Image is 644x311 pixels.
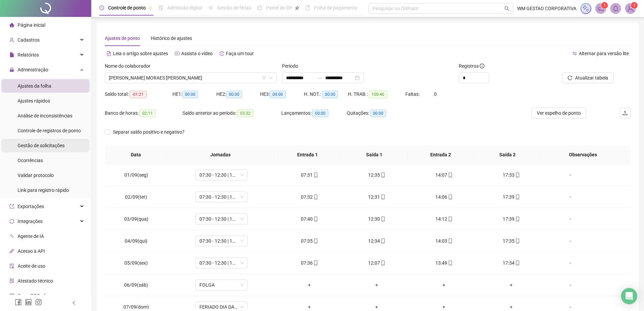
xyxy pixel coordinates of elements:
span: mobile [447,261,453,265]
div: 12:34 [349,237,405,245]
div: 17:33 [483,171,540,179]
span: Controle de registros de ponto [18,128,81,133]
div: 07:36 [281,259,338,267]
span: Integrações [18,219,43,224]
span: mobile [380,261,385,265]
div: - [550,215,590,223]
span: export [9,204,14,209]
span: Aceite de uso [18,263,45,269]
span: Agente de IA [18,234,44,239]
span: 01/09(seg) [124,172,148,178]
span: WM GESTAO CORPORATIVA [517,5,576,12]
span: 07:30 - 12:30 | 14:00 - 17:30 [199,192,244,202]
div: + [416,281,472,289]
span: home [9,23,14,27]
th: Entrada 2 [407,146,474,164]
span: mobile [515,261,520,265]
span: swap-right [317,75,323,81]
span: lock [9,67,14,72]
div: - [550,303,590,311]
span: mobile [447,195,453,199]
span: Link para registro rápido [18,187,69,193]
div: - [550,281,590,289]
span: 02/09(ter) [125,194,147,200]
span: 1 [603,3,606,8]
div: + [483,303,540,311]
span: 0 [434,91,437,97]
span: solution [9,279,14,283]
div: - [550,237,590,245]
span: mobile [313,217,318,221]
span: 100:40 [369,91,387,98]
span: pushpin [148,6,152,10]
span: dashboard [257,5,262,10]
div: 17:34 [483,259,540,267]
button: Ver espelho de ponto [531,108,586,118]
span: mobile [447,173,453,177]
div: HE 2: [216,90,260,98]
span: Validar protocolo [18,173,54,178]
img: sparkle-icon.fc2bf0ac1784a2077858766a79e2daf3.svg [582,5,590,12]
span: Cadastros [18,37,40,43]
button: Atualizar tabela [562,72,614,83]
img: 93069 [625,3,636,14]
div: 13:49 [416,259,472,267]
span: ANA CLARA MOREIRA MORAES LOUZADA [109,73,272,83]
div: 12:30 [349,215,405,223]
span: sun [208,5,213,10]
span: 07:30 - 12:30 | 14:00 - 17:30 [199,170,244,180]
span: Ajustes da folha [18,83,51,89]
span: Painel do DP [266,5,292,10]
span: mobile [313,261,318,265]
span: instagram [35,299,42,306]
span: mobile [447,217,453,221]
span: Faça um tour [226,51,254,56]
span: 02:11 [140,110,156,117]
span: mobile [313,195,318,199]
span: Ajustes rápidos [18,98,50,104]
span: Atualizar tabela [575,74,608,82]
div: 17:35 [483,237,540,245]
span: audit [9,264,14,268]
span: Registros [459,62,484,70]
div: 12:35 [349,171,405,179]
span: facebook [15,299,22,306]
span: 00:00 [270,91,286,98]
span: Folha de pagamento [314,5,357,10]
span: mobile [515,195,520,199]
th: Saída 1 [341,146,407,164]
span: 03:32 [237,110,253,117]
span: history [219,51,224,56]
span: Gestão de férias [217,5,251,10]
span: swap [572,51,577,56]
th: Jornadas [167,146,274,164]
span: api [9,249,14,253]
span: youtube [175,51,180,56]
span: 00:00 [182,91,198,98]
span: info-circle [480,64,484,68]
span: 06/09(sáb) [124,282,148,288]
span: 1 [633,3,636,8]
span: upload [622,110,628,116]
span: Ocorrências [18,158,43,163]
span: mobile [380,173,385,177]
span: Gerar QRCode [18,293,48,298]
span: 00:00 [226,91,242,98]
span: Administração [18,67,48,72]
span: Observações [546,151,620,158]
span: search [504,6,509,11]
span: -01:21 [129,91,146,98]
div: + [281,303,338,311]
span: linkedin [25,299,32,306]
div: Open Intercom Messenger [621,288,637,304]
span: down [269,76,273,80]
span: 00:00 [312,110,328,117]
span: sync [9,219,14,224]
span: Separar saldo positivo e negativo? [110,128,187,136]
span: Assista o vídeo [181,51,213,56]
div: + [416,303,472,311]
span: Exportações [18,204,44,209]
span: Relatórios [18,52,39,58]
div: Saldo total: [105,90,172,98]
div: HE 1: [172,90,216,98]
